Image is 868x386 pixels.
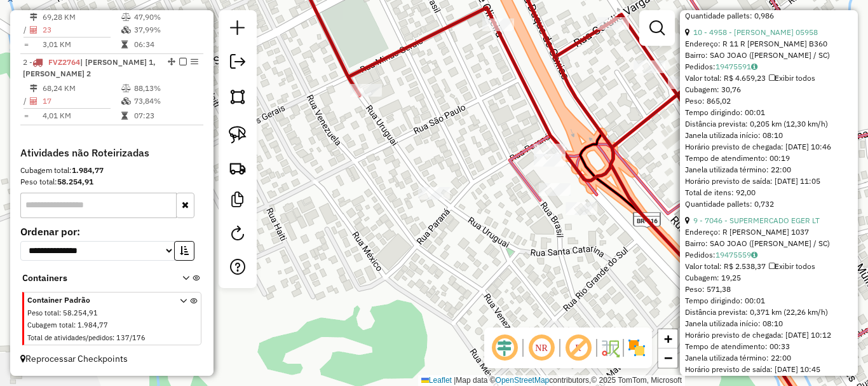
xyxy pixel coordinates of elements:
[454,376,456,385] span: |
[27,333,112,342] span: Total de atividades/pedidos
[27,308,59,317] span: Peso total
[20,147,203,159] h4: Atividades não Roteirizadas
[168,58,175,65] em: Alterar sequência das rotas
[685,364,853,375] div: Horário previsto de saída: [DATE] 10:45
[48,57,80,67] span: FVZ2764
[191,58,198,65] em: Opções
[42,109,121,122] td: 4,01 KM
[133,95,198,107] td: 73,84%
[685,38,853,50] div: Endereço: R 11 R [PERSON_NAME] B360
[685,27,853,210] div: Tempo de atendimento: 00:19
[174,241,194,261] button: Ordem crescente
[121,112,128,120] i: Tempo total em rota
[685,307,853,318] div: Distância prevista: 0,371 km (22,26 km/h)
[685,10,853,22] div: Quantidade pallets: 0,986
[229,159,247,177] img: Criar rota
[23,57,156,78] span: | [PERSON_NAME] 1, [PERSON_NAME] 2
[685,187,853,198] div: Total de itens: 92,00
[27,321,74,329] span: Cubagem total
[72,165,104,175] strong: 1.984,77
[42,95,121,107] td: 17
[489,333,520,363] span: Ocultar deslocamento
[693,216,820,225] a: 9 - 7046 - SUPERMERCADO EGER LT
[751,251,757,259] i: Observações
[30,97,37,105] i: Total de Atividades
[133,82,198,95] td: 88,13%
[225,221,250,249] a: Reroteirizar Sessão
[121,97,131,105] i: % de utilização da cubagem
[685,329,853,341] div: Horário previsto de chegada: [DATE] 10:12
[78,321,108,329] span: 1.984,77
[133,109,198,122] td: 07:23
[30,13,37,21] i: Distância Total
[225,187,250,216] a: Criar modelo
[496,376,550,385] a: OpenStreetMap
[421,376,452,385] a: Leaflet
[23,24,29,36] td: /
[121,26,131,34] i: % de utilização da cubagem
[22,272,166,285] span: Containers
[63,308,98,317] span: 58.254,91
[20,353,128,364] span: Reprocessar Checkpoints
[627,338,647,358] img: Exibir/Ocultar setores
[685,118,853,130] div: Distância prevista: 0,205 km (12,30 km/h)
[715,250,757,259] a: 19475559
[23,109,29,122] td: =
[685,141,853,153] div: Horário previsto de chegada: [DATE] 10:46
[693,27,818,37] a: 10 - 4958 - [PERSON_NAME] 05958
[179,58,187,65] em: Finalizar rota
[418,187,450,200] div: Atividade não roteirizada - WANDER BONATTO 05958
[224,154,252,182] a: Criar rota
[121,13,131,21] i: % de utilização do peso
[685,272,853,284] div: Cubagem: 19,25
[225,49,250,78] a: Exportar sessão
[685,72,853,84] div: Valor total: R$ 4.659,23
[20,165,203,176] div: Cubagem total:
[121,85,131,92] i: % de utilização do peso
[121,41,128,48] i: Tempo total em rota
[685,318,853,329] div: Janela utilizada início: 08:10
[229,126,247,144] img: Selecionar atividades - laço
[769,261,815,271] span: Exibir todos
[685,352,853,364] div: Janela utilizada término: 22:00
[685,226,853,238] div: Endereço: R [PERSON_NAME] 1037
[225,15,250,44] a: Nova sessão e pesquisa
[664,350,672,366] span: −
[20,224,203,239] label: Ordenar por:
[658,329,677,348] a: Zoom in
[57,177,93,186] strong: 58.254,91
[685,164,853,176] div: Janela utilizada término: 22:00
[42,24,121,36] td: 23
[116,333,146,342] span: 137/176
[685,84,853,95] div: Cubagem: 30,76
[685,50,853,61] div: Bairro: SAO JOAO ([PERSON_NAME] / SC)
[685,176,853,187] div: Horário previsto de saída: [DATE] 11:05
[20,176,203,188] div: Peso total:
[664,331,672,347] span: +
[23,95,29,107] td: /
[59,308,61,317] span: :
[685,61,853,72] div: Pedidos:
[526,333,557,363] span: Ocultar NR
[685,198,853,210] div: Quantidade pallets: 0,732
[685,130,853,141] div: Janela utilizada início: 08:10
[658,348,677,368] a: Zoom out
[685,95,853,107] div: Peso: 865,02
[685,261,853,272] div: Valor total: R$ 2.538,37
[563,333,593,363] span: Exibir rótulo
[42,82,121,95] td: 68,24 KM
[133,38,198,51] td: 06:34
[23,57,156,78] span: 2 -
[42,38,121,51] td: 3,01 KM
[685,249,853,261] div: Pedidos:
[133,24,198,36] td: 37,99%
[23,38,29,51] td: =
[685,238,853,249] div: Bairro: SAO JOAO ([PERSON_NAME] / SC)
[112,333,114,342] span: :
[30,26,37,34] i: Total de Atividades
[644,15,670,41] a: Exibir filtros
[685,284,853,295] div: Peso: 571,38
[685,107,853,118] div: Tempo dirigindo: 00:01
[229,88,247,106] img: Selecionar atividades - polígono
[685,295,853,307] div: Tempo dirigindo: 00:01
